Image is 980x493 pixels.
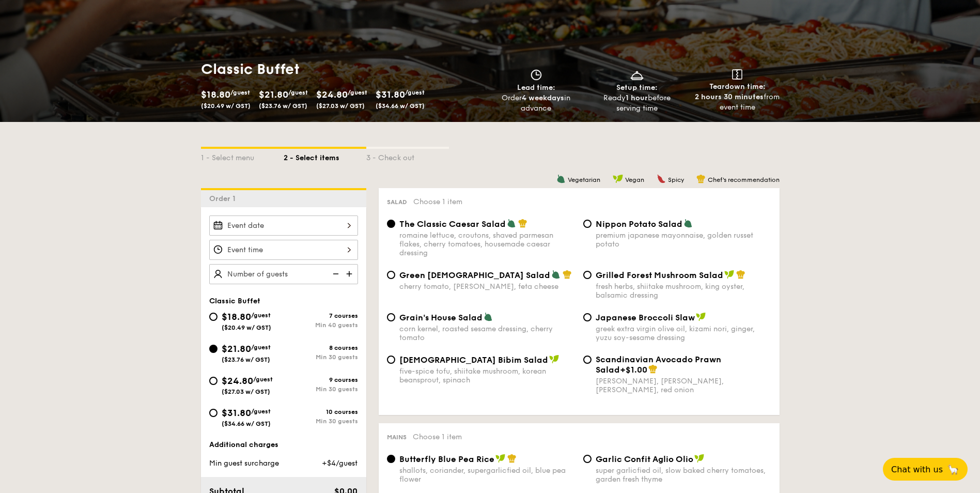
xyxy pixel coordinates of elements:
[556,174,566,183] img: icon-vegetarian.fe4039eb.svg
[891,465,943,474] span: Chat with us
[209,297,260,305] span: Classic Buffet
[230,89,250,96] span: /guest
[620,365,647,375] span: +$1.00
[327,264,343,284] img: icon-reduce.1d2dbef1.svg
[495,454,506,463] img: icon-vegan.f8ff3823.svg
[549,355,559,364] img: icon-vegan.f8ff3823.svg
[201,102,251,110] span: ($20.49 w/ GST)
[625,176,644,183] span: Vegan
[348,89,367,96] span: /guest
[683,219,693,228] img: icon-vegetarian.fe4039eb.svg
[209,240,358,260] input: Event time
[209,345,217,353] input: $21.80/guest($23.76 w/ GST)8 coursesMin 30 guests
[222,388,270,395] span: ($27.03 w/ GST)
[288,89,308,96] span: /guest
[259,89,288,100] span: $21.80
[209,194,240,203] span: Order 1
[251,344,271,351] span: /guest
[284,386,358,393] div: Min 30 guests
[507,219,516,228] img: icon-vegetarian.fe4039eb.svg
[616,83,658,92] span: Setup time:
[316,102,365,110] span: ($27.03 w/ GST)
[201,149,284,163] div: 1 - Select menu
[694,454,705,463] img: icon-vegan.f8ff3823.svg
[596,282,771,300] div: fresh herbs, shiitake mushroom, king oyster, balsamic dressing
[209,215,358,236] input: Event date
[596,325,771,342] div: greek extra virgin olive oil, kizami nori, ginger, yuzu soy-sesame dressing
[583,271,592,279] input: Grilled Forest Mushroom Saladfresh herbs, shiitake mushroom, king oyster, balsamic dressing
[209,264,358,284] input: Number of guests
[284,376,358,383] div: 9 courses
[528,69,544,81] img: icon-clock.2db775ea.svg
[399,367,575,384] div: five-spice tofu, shiitake mushroom, korean beansprout, spinach
[583,313,592,321] input: Japanese Broccoli Slawgreek extra virgin olive oil, kizami nori, ginger, yuzu soy-sesame dressing
[613,174,623,183] img: icon-vegan.f8ff3823.svg
[387,271,395,279] input: Green [DEMOGRAPHIC_DATA] Saladcherry tomato, [PERSON_NAME], feta cheese
[343,264,358,284] img: icon-add.58712e84.svg
[883,458,968,481] button: Chat with us🦙
[399,355,548,365] span: [DEMOGRAPHIC_DATA] Bibim Salad
[284,353,358,361] div: Min 30 guests
[387,434,407,441] span: Mains
[209,459,279,468] span: Min guest surcharge
[691,92,784,113] div: from event time
[724,270,735,279] img: icon-vegan.f8ff3823.svg
[583,455,592,463] input: Garlic Confit Aglio Oliosuper garlicfied oil, slow baked cherry tomatoes, garden fresh thyme
[490,93,583,114] div: Order in advance
[657,174,666,183] img: icon-spicy.37a8142b.svg
[590,93,683,114] div: Ready before serving time
[222,407,251,419] span: $31.80
[253,376,273,383] span: /guest
[376,89,405,100] span: $31.80
[387,220,395,228] input: The Classic Caesar Saladromaine lettuce, croutons, shaved parmesan flakes, cherry tomatoes, house...
[201,89,230,100] span: $18.80
[596,313,695,322] span: Japanese Broccoli Slaw
[947,464,959,475] span: 🦙
[626,94,648,102] strong: 1 hour
[413,197,462,206] span: Choose 1 item
[413,433,462,441] span: Choose 1 item
[209,377,217,385] input: $24.80/guest($27.03 w/ GST)9 coursesMin 30 guests
[583,220,592,228] input: Nippon Potato Saladpremium japanese mayonnaise, golden russet potato
[222,324,271,331] span: ($20.49 w/ GST)
[209,313,217,321] input: $18.80/guest($20.49 w/ GST)7 coursesMin 40 guests
[201,60,486,79] h1: Classic Buffet
[708,176,780,183] span: Chef's recommendation
[405,89,425,96] span: /guest
[522,94,564,102] strong: 4 weekdays
[251,408,271,415] span: /guest
[387,198,407,206] span: Salad
[284,418,358,425] div: Min 30 guests
[222,311,251,322] span: $18.80
[222,420,271,427] span: ($34.66 w/ GST)
[222,343,251,355] span: $21.80
[596,377,771,394] div: [PERSON_NAME], [PERSON_NAME], [PERSON_NAME], red onion
[629,69,645,81] img: icon-dish.430c3a2e.svg
[517,83,555,92] span: Lead time:
[583,356,592,364] input: Scandinavian Avocado Prawn Salad+$1.00[PERSON_NAME], [PERSON_NAME], [PERSON_NAME], red onion
[696,174,706,183] img: icon-chef-hat.a58ddaea.svg
[551,270,561,279] img: icon-vegetarian.fe4039eb.svg
[596,355,721,375] span: Scandinavian Avocado Prawn Salad
[732,69,742,80] img: icon-teardown.65201eee.svg
[399,219,506,229] span: The Classic Caesar Salad
[568,176,600,183] span: Vegetarian
[596,219,682,229] span: Nippon Potato Salad
[284,344,358,351] div: 8 courses
[316,89,348,100] span: $24.80
[399,325,575,342] div: corn kernel, roasted sesame dressing, cherry tomato
[222,375,253,387] span: $24.80
[209,409,217,417] input: $31.80/guest($34.66 w/ GST)10 coursesMin 30 guests
[251,312,271,319] span: /guest
[209,440,358,450] div: Additional charges
[484,312,493,321] img: icon-vegetarian.fe4039eb.svg
[695,93,764,101] strong: 2 hours 30 minutes
[696,312,706,321] img: icon-vegan.f8ff3823.svg
[399,466,575,484] div: shallots, coriander, supergarlicfied oil, blue pea flower
[399,270,550,280] span: Green [DEMOGRAPHIC_DATA] Salad
[648,364,658,374] img: icon-chef-hat.a58ddaea.svg
[399,231,575,257] div: romaine lettuce, croutons, shaved parmesan flakes, cherry tomatoes, housemade caesar dressing
[507,454,517,463] img: icon-chef-hat.a58ddaea.svg
[322,459,357,468] span: +$4/guest
[668,176,684,183] span: Spicy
